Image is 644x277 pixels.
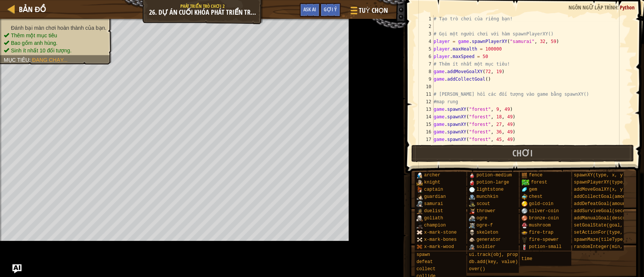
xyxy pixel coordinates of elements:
[469,237,475,243] img: portrait.png
[29,57,31,63] font: :
[4,32,106,39] li: Thêm một mục tiêu
[424,180,440,185] span: knight
[469,179,475,185] img: portrait.png
[521,208,527,214] img: portrait.png
[416,75,433,83] div: 9
[416,121,433,128] div: 15
[424,173,440,178] span: archer
[416,136,433,143] div: 17
[417,237,423,243] img: portrait.png
[469,252,521,257] span: ui.track(obj, prop)
[11,40,57,46] span: Bao gồm anh hùng.
[359,6,388,15] span: Tuỳ chọn
[569,4,617,11] span: Ngôn ngữ lập trình
[620,4,635,11] span: Python
[521,172,527,178] img: portrait.png
[417,201,423,207] img: portrait.png
[574,194,633,199] span: addCollectGoal(amount)
[19,4,46,14] span: Bản đồ
[529,237,559,242] span: fire-spewer
[300,3,320,17] button: Ask AI
[476,173,512,178] span: potion-medium
[416,23,433,30] div: 2
[574,180,642,185] span: spawnPlayerXY(type, x, y)
[521,215,527,221] img: portrait.png
[476,223,493,228] span: ogre-f
[417,244,423,250] img: portrait.png
[416,68,433,75] div: 8
[416,83,433,90] div: 10
[416,45,433,53] div: 5
[574,208,636,214] span: addSurviveGoal(seconds)
[476,180,509,185] span: potion-large
[529,230,553,235] span: fire-trap
[417,266,435,272] span: collect
[416,90,433,98] div: 11
[469,266,485,272] span: over()
[574,237,642,242] span: spawnMaze(tileType, seed)
[476,237,501,242] span: generator
[574,173,626,178] span: spawnXY(type, x, y)
[417,259,433,265] span: defeat
[11,47,72,54] span: Sinh ít nhất 10 đối tượng.
[476,244,495,249] span: soldier
[512,147,533,159] font: Chơi
[303,6,316,13] span: Ask AI
[417,179,423,185] img: portrait.png
[521,194,527,200] img: portrait.png
[469,259,518,265] span: db.add(key, value)
[476,216,487,221] span: ogre
[529,201,553,207] span: gold-coin
[11,25,106,31] span: Đánh bại màn chơi hoàn thành của bạn.
[476,230,498,235] span: skeleton
[529,223,551,228] span: mushroom
[344,3,392,21] button: Tuỳ chọn
[521,179,529,185] img: trees_1.png
[529,194,543,199] span: chest
[424,223,446,228] span: champion
[521,201,527,207] img: portrait.png
[417,252,430,257] span: spawn
[424,208,443,214] span: duelist
[416,60,433,68] div: 7
[574,201,631,207] span: addDefeatGoal(amount)
[476,194,498,199] span: munchkin
[574,187,626,192] span: addMoveGoalXY(x, y)
[469,222,475,228] img: portrait.png
[424,216,443,221] span: goliath
[521,230,527,236] img: portrait.png
[411,145,634,162] button: Chơi
[417,194,423,200] img: portrait.png
[417,208,423,214] img: portrait.png
[476,201,490,207] span: scout
[476,187,504,192] span: lightstone
[424,230,456,235] span: x-mark-stone
[417,172,423,178] img: portrait.png
[416,113,433,121] div: 14
[529,208,559,214] span: silver-coin
[469,187,475,193] img: portrait.png
[416,106,433,113] div: 13
[424,237,456,242] span: x-mark-bones
[574,244,636,249] span: randomInteger(min, max)
[424,201,443,207] span: samurai
[416,98,433,106] div: 12
[529,216,559,221] span: bronze-coin
[416,128,433,136] div: 16
[417,222,423,228] img: portrait.png
[469,244,475,250] img: portrait.png
[521,244,527,250] img: portrait.png
[417,187,423,193] img: portrait.png
[424,194,446,199] span: guardian
[529,187,537,192] span: gem
[476,208,495,214] span: thrower
[469,201,475,207] img: portrait.png
[416,15,433,23] div: 1
[521,256,532,262] span: time
[469,172,475,178] img: portrait.png
[424,244,454,249] span: x-mark-wood
[416,30,433,38] div: 3
[11,32,57,38] span: Thêm một mục tiêu
[521,187,527,193] img: portrait.png
[521,237,527,243] img: portrait.png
